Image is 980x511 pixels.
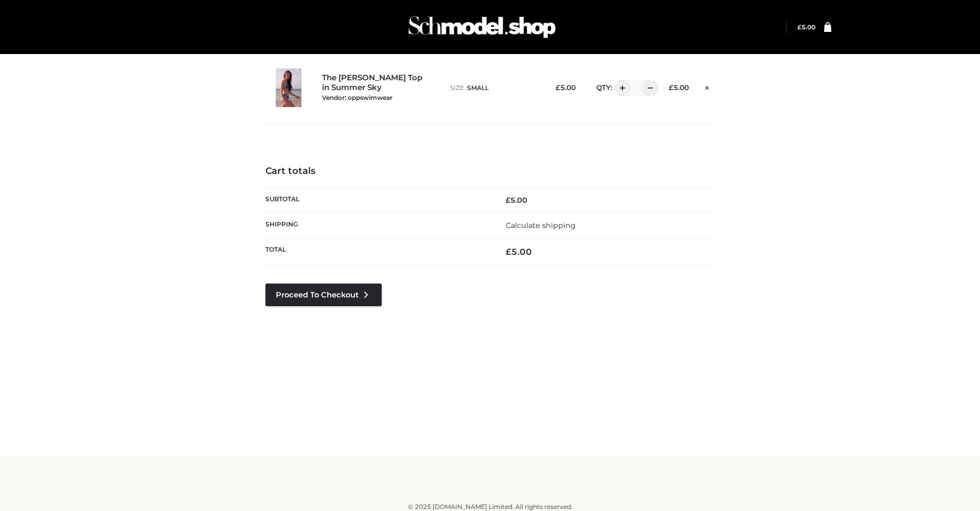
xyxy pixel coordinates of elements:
[506,221,576,230] a: Calculate shipping
[669,83,689,92] bdi: 5.00
[450,83,538,93] p: size :
[322,73,428,102] a: The [PERSON_NAME] Top in Summer SkyVendor: oppswimwear
[265,213,490,238] th: Shipping
[265,238,490,266] th: Total
[669,83,673,92] span: £
[699,80,715,93] a: Remove this item
[506,246,511,257] span: £
[322,94,393,101] small: Vendor: oppswimwear
[797,23,815,31] bdi: 5.00
[265,284,382,306] a: Proceed to Checkout
[556,83,560,92] span: £
[506,246,532,257] bdi: 5.00
[797,23,801,31] span: £
[467,84,489,92] span: SMALL
[586,80,651,96] div: QTY:
[265,166,715,177] h4: Cart totals
[506,196,527,205] bdi: 5.00
[556,83,576,92] bdi: 5.00
[506,196,510,205] span: £
[797,23,815,31] a: £5.00
[405,7,559,47] img: Schmodel Admin 964
[265,187,490,213] th: Subtotal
